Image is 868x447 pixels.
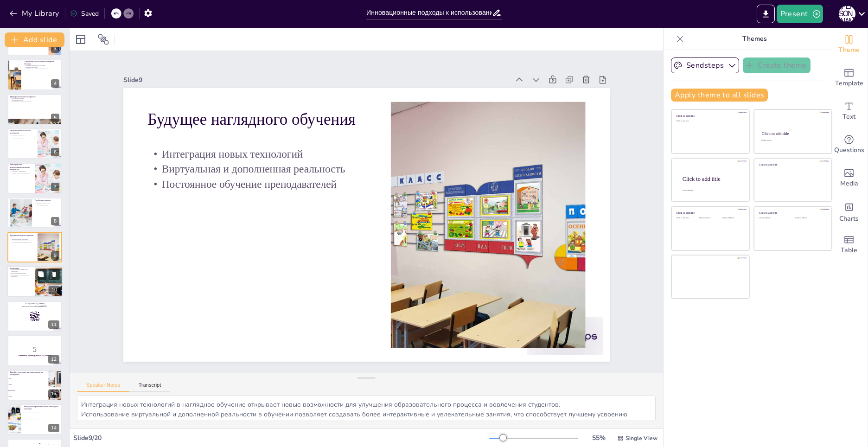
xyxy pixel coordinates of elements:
p: Будущее наглядного обучения [10,234,35,237]
div: 13 [48,390,59,398]
div: 14 [48,424,59,432]
div: Add ready made slides [830,61,868,95]
div: 13 [7,370,62,401]
p: Интеграция новых технологий [10,238,35,240]
p: Разнообразие форматов [10,97,59,99]
span: Инфографика [9,390,48,391]
div: 4 [51,79,59,88]
div: Slide 9 / 20 [73,434,489,442]
button: Apply theme to all slides [671,89,768,102]
div: Click to add title [677,115,743,118]
p: Учет стилей обучения [35,204,59,206]
strong: Готовьтесь к началу [PERSON_NAME]! [19,355,51,357]
div: 9 [51,251,59,260]
div: Saved [70,9,99,18]
div: Click to add text [677,120,743,122]
p: Визуализация данных [10,99,59,101]
input: Insert title [366,6,492,19]
div: 9 [7,232,62,262]
span: Single View [625,434,657,442]
p: Визуализация информации [10,273,32,275]
div: Click to add title [762,131,823,136]
span: Theme [838,45,860,55]
div: 14 [7,404,62,435]
button: Speaker Notes [77,382,129,392]
div: Get real-time input from your audience [830,128,868,161]
span: Charts [839,214,859,224]
span: Они не влияют на обучение [23,430,62,431]
p: Какой из следующих материалов является наглядным? [10,371,46,376]
p: Динамичность занятий [24,66,59,68]
div: Click to add title [683,175,742,182]
button: Add slide [5,32,64,47]
p: Интеграция новых технологий [147,147,366,162]
span: Media [840,179,858,189]
p: Повышение вовлеченности студентов [24,65,59,67]
div: Click to add body [683,190,741,192]
p: Обучение преподавателей [35,203,59,204]
p: Постоянное обучение преподавателей [147,177,366,192]
p: Доступность и понятность [10,171,32,172]
div: 55 % [587,434,610,442]
p: Повышение вовлеченности [10,174,32,176]
p: Заключение [10,268,32,270]
div: Click to add text [722,217,743,219]
div: 6 [51,148,59,156]
div: 7 [7,163,62,193]
div: 5 [51,114,59,122]
strong: [DOMAIN_NAME] [29,303,45,305]
button: Export to PowerPoint [757,5,775,23]
p: Виртуальная и дополненная реальность [147,161,366,177]
div: Click to add text [795,217,824,219]
button: Duplicate Slide [35,269,46,280]
div: 10 [7,266,63,298]
p: Улучшение восприятия [10,134,35,136]
div: Add images, graphics, shapes or video [830,161,868,195]
p: Интерактивность цифровых ресурсов [10,101,59,102]
p: Примеры наглядных материалов [10,95,59,98]
button: My Library [7,6,63,21]
div: Click to add text [759,217,788,219]
p: 5 [10,345,59,355]
span: Position [98,34,109,45]
div: 7 [51,183,59,191]
p: Какую роль играют технологии в наглядном обучении? [24,405,59,410]
div: Click to add text [761,140,823,142]
span: Они повышают вовлеченность студентов [23,424,62,425]
div: 12 [48,355,59,364]
div: Н [PERSON_NAME] [839,6,855,22]
p: Необходимость внедрения новых технологий [10,275,32,278]
div: Slide 9 [123,76,510,84]
button: Delete Slide [49,269,60,280]
span: Text [842,112,855,122]
p: Развитие критического мышления [10,172,32,174]
p: and login with code [10,305,59,308]
p: Недостаток ресурсов [35,201,59,203]
button: Sendsteps [671,57,739,73]
div: Add a table [830,228,868,262]
div: Click to add text [699,217,720,219]
div: Add charts and graphs [830,195,868,228]
div: Change the overall theme [830,28,868,61]
button: Create theme [743,57,811,73]
button: Present [777,5,823,23]
span: Аудио [9,384,48,385]
p: Виртуальная и дополненная реальность [10,240,35,242]
textarea: Интеграция новых технологий в наглядное обучение открывает новые возможности для улучшения образо... [77,396,656,421]
p: Themes [688,28,821,50]
span: Template [835,78,863,89]
span: Table [841,245,857,255]
span: Доклад [9,396,48,397]
div: 8 [7,198,62,228]
p: Визуальная информация [10,138,35,140]
div: 8 [51,217,59,225]
div: Click to add title [677,211,743,215]
div: Click to add text [677,217,697,219]
div: Click to add title [759,211,825,215]
button: Н [PERSON_NAME] [839,5,855,23]
span: Они делают обучение менее доступным [23,418,62,419]
span: Текст [9,378,48,379]
div: 6 [7,128,62,159]
p: Ключевой фактор для качества образования [10,269,32,272]
p: Снижение когнитивной нагрузки [10,136,35,138]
